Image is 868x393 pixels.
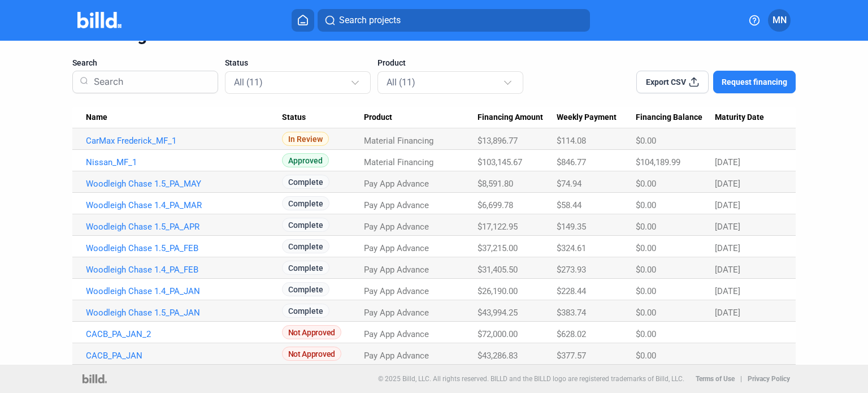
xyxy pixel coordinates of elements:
span: $13,896.77 [478,136,518,146]
p: | [740,375,742,383]
span: Maturity Date [715,113,764,123]
span: $103,145.67 [478,157,522,167]
span: [DATE] [715,222,740,232]
span: Complete [282,239,329,253]
span: [DATE] [715,265,740,275]
span: Pay App Advance [364,179,429,189]
span: Material Financing [364,136,433,146]
div: Status [282,113,364,123]
a: CarMax Frederick_MF_1 [86,136,282,146]
span: $0.00 [636,222,656,232]
span: [DATE] [715,157,740,167]
span: Pay App Advance [364,265,429,275]
span: Material Financing [364,157,433,167]
mat-select-trigger: All (11) [234,77,263,88]
span: Complete [282,282,329,296]
button: MN [768,9,791,32]
div: Maturity Date [715,113,782,123]
span: [DATE] [715,286,740,296]
span: Financing Balance [636,113,702,123]
span: $846.77 [557,157,586,167]
span: $0.00 [636,243,656,253]
a: Woodleigh Chase 1.5_PA_APR [86,222,282,232]
span: $0.00 [636,136,656,146]
span: Complete [282,175,329,189]
a: Woodleigh Chase 1.4_PA_JAN [86,286,282,296]
div: Financing Amount [478,113,557,123]
span: Name [86,113,107,123]
span: Status [225,57,248,68]
span: Weekly Payment [557,113,617,123]
span: Complete [282,304,329,318]
div: Weekly Payment [557,113,635,123]
span: Pay App Advance [364,243,429,253]
span: $0.00 [636,329,656,339]
b: Terms of Use [696,375,735,383]
span: $0.00 [636,179,656,189]
span: [DATE] [715,179,740,189]
span: $104,189.99 [636,157,680,167]
button: Search projects [318,9,590,32]
span: $0.00 [636,308,656,318]
span: Not Approved [282,347,341,361]
span: Product [377,57,406,68]
p: © 2025 Billd, LLC. All rights reserved. BILLD and the BILLD logo are registered trademarks of Bil... [378,375,684,383]
a: Woodleigh Chase 1.5_PA_JAN [86,308,282,318]
button: Request financing [713,71,796,93]
span: Export CSV [646,76,686,88]
span: $114.08 [557,136,586,146]
span: Pay App Advance [364,286,429,296]
span: $37,215.00 [478,243,518,253]
span: [DATE] [715,200,740,210]
span: In Review [282,132,329,146]
span: $0.00 [636,265,656,275]
span: Search [72,57,97,68]
span: $377.57 [557,351,586,361]
span: MN [772,14,787,27]
a: Nissan_MF_1 [86,157,282,167]
span: $31,405.50 [478,265,518,275]
mat-select-trigger: All (11) [387,77,415,88]
span: $273.93 [557,265,586,275]
a: Woodleigh Chase 1.4_PA_FEB [86,265,282,275]
span: Request financing [722,76,787,88]
span: $74.94 [557,179,581,189]
a: CACB_PA_JAN [86,351,282,361]
span: Pay App Advance [364,222,429,232]
span: Complete [282,218,329,232]
span: Approved [282,153,329,167]
span: $6,699.78 [478,200,513,210]
span: $0.00 [636,351,656,361]
span: $8,591.80 [478,179,513,189]
span: $324.61 [557,243,586,253]
span: Pay App Advance [364,308,429,318]
a: Woodleigh Chase 1.5_PA_FEB [86,243,282,253]
span: Product [364,113,392,123]
a: Woodleigh Chase 1.4_PA_MAR [86,200,282,210]
span: Pay App Advance [364,200,429,210]
b: Privacy Policy [748,375,790,383]
span: $628.02 [557,329,586,339]
span: $26,190.00 [478,286,518,296]
span: $0.00 [636,200,656,210]
span: [DATE] [715,243,740,253]
span: $17,122.95 [478,222,518,232]
span: $383.74 [557,308,586,318]
div: Name [86,113,282,123]
span: $228.44 [557,286,586,296]
span: $43,994.25 [478,308,518,318]
span: Not Approved [282,325,341,339]
img: Billd Company Logo [77,12,122,28]
img: logo [83,374,107,383]
div: Financing Balance [636,113,715,123]
span: Status [282,113,306,123]
span: $72,000.00 [478,329,518,339]
span: Pay App Advance [364,351,429,361]
div: Product [364,113,478,123]
a: CACB_PA_JAN_2 [86,329,282,339]
span: [DATE] [715,308,740,318]
span: Complete [282,196,329,210]
span: Financing Amount [478,113,543,123]
span: $58.44 [557,200,581,210]
span: $43,286.83 [478,351,518,361]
